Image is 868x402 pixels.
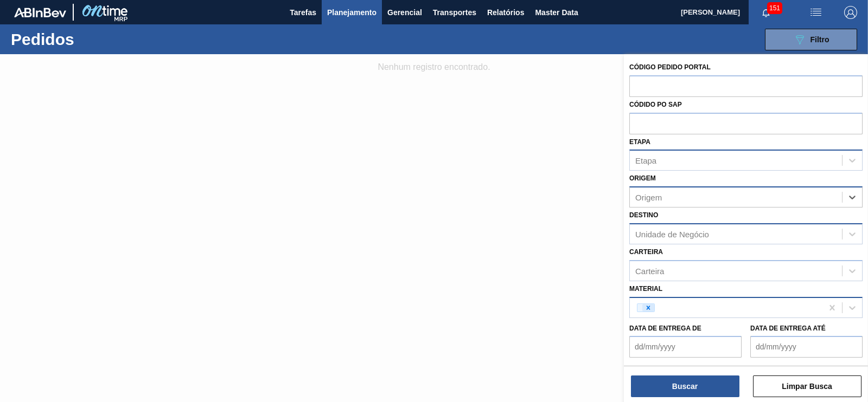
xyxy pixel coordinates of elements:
label: Destino [629,211,658,219]
label: Código Pedido Portal [629,63,711,71]
span: Planejamento [327,6,376,19]
label: Carteira [629,248,663,256]
label: Origem [629,174,656,182]
label: Etapa [629,138,650,146]
button: Notificações [749,5,783,20]
input: dd/mm/yyyy [750,336,863,358]
label: Data de Entrega de [629,325,701,332]
label: Data de Entrega até [750,325,826,332]
span: Master Data [535,6,578,19]
span: Relatórios [487,6,524,19]
span: Tarefas [290,6,316,19]
label: Material [629,285,662,293]
label: Hora entrega até [750,360,863,376]
label: Hora entrega de [629,360,742,376]
span: 151 [767,2,782,14]
span: Filtro [810,35,829,44]
h1: Pedidos [11,33,168,46]
button: Filtro [765,29,857,50]
label: Códido PO SAP [629,101,682,108]
span: Gerencial [387,6,422,19]
img: userActions [809,6,822,19]
div: Unidade de Negócio [635,229,709,238]
img: Logout [844,6,857,19]
div: Origem [635,193,662,202]
input: dd/mm/yyyy [629,336,742,358]
div: Carteira [635,266,664,275]
span: Transportes [433,6,476,19]
img: TNhmsLtSVTkK8tSr43FrP2fwEKptu5GPRR3wAAAABJRU5ErkJggg== [14,8,66,17]
div: Etapa [635,156,656,165]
